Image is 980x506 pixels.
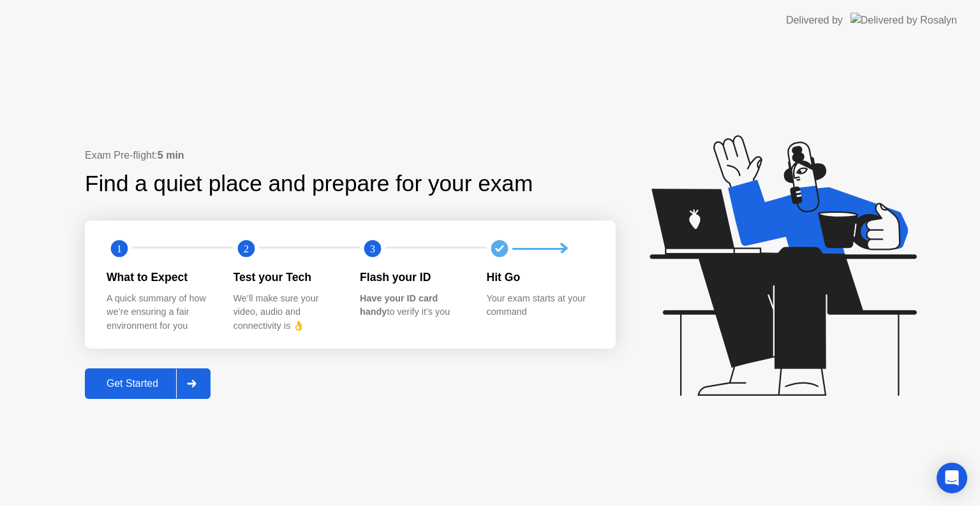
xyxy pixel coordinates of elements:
text: 1 [117,243,122,255]
div: Delivered by [786,13,843,28]
img: Delivered by Rosalyn [850,13,957,27]
div: to verify it’s you [360,292,466,319]
text: 2 [243,243,248,255]
b: 5 min [158,150,184,161]
div: Test your Tech [234,269,340,286]
div: Flash your ID [360,269,466,286]
div: We’ll make sure your video, audio and connectivity is 👌 [234,292,340,333]
div: Hit Go [487,269,593,286]
button: Get Started [85,368,211,399]
div: Your exam starts at your command [487,292,593,319]
div: What to Expect [107,269,213,286]
div: Open Intercom Messenger [937,463,967,493]
div: Get Started [89,378,176,389]
text: 3 [370,243,375,255]
div: Find a quiet place and prepare for your exam [85,167,535,201]
div: A quick summary of how we’re ensuring a fair environment for you [107,292,213,333]
b: Have your ID card handy [360,293,438,317]
div: Exam Pre-flight: [85,148,616,163]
